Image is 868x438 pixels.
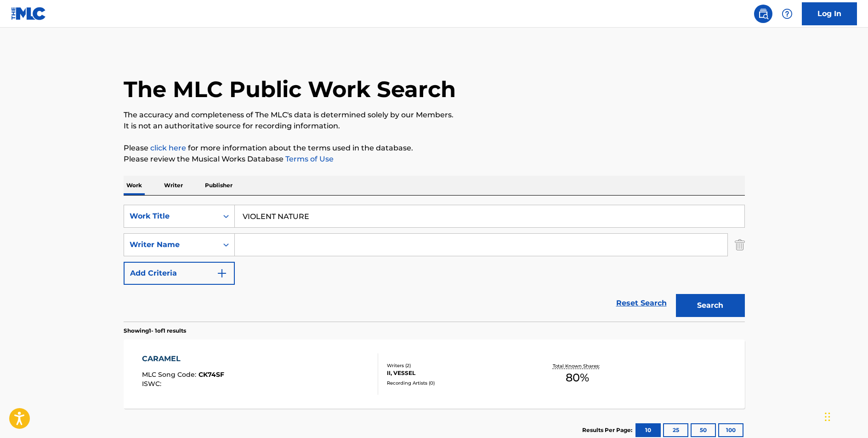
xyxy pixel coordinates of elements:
[387,362,526,369] div: Writers ( 2 )
[199,370,224,379] span: CK74SF
[11,7,46,20] img: MLC Logo
[825,403,830,431] div: Drag
[124,327,186,335] p: Showing 1 - 1 of 1 results
[718,423,743,437] button: 100
[612,293,671,313] a: Reset Search
[124,176,145,195] p: Work
[142,353,224,364] div: CARAMEL
[124,340,745,409] a: CARAMELMLC Song Code:CK74SFISWC:Writers (2)II, VESSELRecording Artists (0)Total Known Shares:80%
[202,176,235,195] p: Publisher
[758,8,769,19] img: search
[553,363,602,369] p: Total Known Shares:
[802,2,857,25] a: Log In
[822,394,868,438] iframe: Chat Widget
[735,233,745,256] img: Delete Criterion
[754,5,772,23] a: Public Search
[566,369,589,386] span: 80 %
[124,75,456,103] h1: The MLC Public Work Search
[663,423,688,437] button: 25
[124,109,745,121] p: The accuracy and completeness of The MLC's data is determined solely by our Members.
[676,294,745,317] button: Search
[387,369,526,377] div: II, VESSEL
[124,143,745,154] p: Please for more information about the terms used in the database.
[582,426,635,434] p: Results Per Page:
[150,144,186,152] a: click here
[161,176,186,195] p: Writer
[216,268,227,279] img: 9d2ae6d4665cec9f34b9.svg
[130,239,212,250] div: Writer Name
[635,423,661,437] button: 10
[284,155,334,163] a: Terms of Use
[387,380,526,386] div: Recording Artists ( 0 )
[782,8,793,19] img: help
[142,370,199,379] span: MLC Song Code :
[142,380,164,388] span: ISWC :
[778,5,796,23] div: Help
[124,154,745,165] p: Please review the Musical Works Database
[124,205,745,322] form: Search Form
[130,211,212,222] div: Work Title
[124,121,745,132] p: It is not an authoritative source for recording information.
[124,262,235,285] button: Add Criteria
[691,423,716,437] button: 50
